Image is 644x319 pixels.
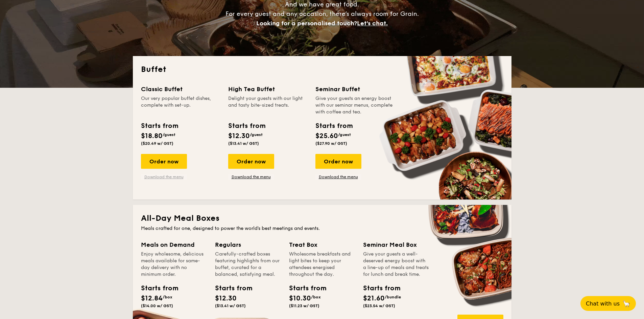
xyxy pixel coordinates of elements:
[215,251,281,278] div: Carefully-crafted boxes featuring highlights from our buffet, curated for a balanced, satisfying ...
[215,283,245,293] div: Starts from
[315,84,395,94] div: Seminar Buffet
[622,300,630,308] span: 🦙
[315,95,395,115] div: Give your guests an energy boost with our seminar menus, complete with coffee and tea.
[228,121,265,131] div: Starts from
[215,240,281,249] div: Regulars
[228,141,259,146] span: ($13.41 w/ GST)
[311,295,321,299] span: /box
[141,240,207,249] div: Meals on Demand
[289,303,319,308] span: ($11.23 w/ GST)
[250,132,263,137] span: /guest
[141,251,207,278] div: Enjoy wholesome, delicious meals available for same-day delivery with no minimum order.
[228,84,307,94] div: High Tea Buffet
[141,174,187,180] a: Download the menu
[385,295,401,299] span: /bundle
[141,303,173,308] span: ($14.00 w/ GST)
[141,64,503,75] h2: Buffet
[141,84,220,94] div: Classic Buffet
[315,141,347,146] span: ($27.90 w/ GST)
[315,132,338,140] span: $25.60
[363,294,385,302] span: $21.60
[256,20,357,27] span: Looking for a personalised touch?
[225,1,419,27] span: And we have great food. For every guest and any occasion, there’s always room for Grain.
[363,303,395,308] span: ($23.54 w/ GST)
[289,294,311,302] span: $10.30
[580,296,636,311] button: Chat with us🦙
[141,141,173,146] span: ($20.49 w/ GST)
[289,283,319,293] div: Starts from
[289,251,355,278] div: Wholesome breakfasts and light bites to keep your attendees energised throughout the day.
[141,95,220,115] div: Our very popular buffet dishes, complete with set-up.
[363,240,429,249] div: Seminar Meal Box
[141,283,171,293] div: Starts from
[228,132,250,140] span: $12.30
[163,295,172,299] span: /box
[586,300,620,307] span: Chat with us
[363,283,393,293] div: Starts from
[315,121,352,131] div: Starts from
[338,132,351,137] span: /guest
[141,213,503,224] h2: All-Day Meal Boxes
[228,174,274,180] a: Download the menu
[289,240,355,249] div: Treat Box
[215,303,246,308] span: ($13.41 w/ GST)
[141,154,187,169] div: Order now
[363,251,429,278] div: Give your guests a well-deserved energy boost with a line-up of meals and treats for lunch and br...
[228,154,274,169] div: Order now
[141,294,163,302] span: $12.84
[228,95,307,115] div: Delight your guests with our light and tasty bite-sized treats.
[215,294,237,302] span: $12.30
[141,121,178,131] div: Starts from
[141,132,163,140] span: $18.80
[163,132,175,137] span: /guest
[357,20,388,27] span: Let's chat.
[315,154,361,169] div: Order now
[141,225,503,232] div: Meals crafted for one, designed to power the world's best meetings and events.
[315,174,361,180] a: Download the menu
